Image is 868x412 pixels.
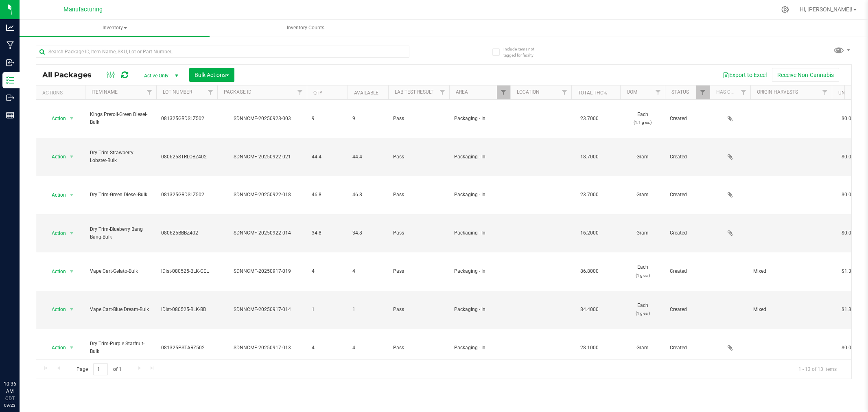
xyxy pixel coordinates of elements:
span: 46.8 [312,191,343,199]
a: Status [671,89,689,95]
span: Packaging - In [454,153,505,161]
span: Action [44,151,66,162]
a: Unit Cost [838,90,863,96]
a: Lab Test Result [395,89,433,95]
input: Search Package ID, Item Name, SKU, Lot or Part Number... [36,46,409,58]
a: Lot Number [163,89,192,95]
a: Filter [293,85,307,99]
button: Export to Excel [717,68,772,82]
button: Receive Non-Cannabis [772,68,839,82]
a: UOM [627,89,637,95]
p: 09/23 [4,402,16,408]
div: Actions [42,90,82,96]
span: Action [44,266,66,277]
span: Created [670,306,705,313]
span: 86.8000 [576,265,603,277]
span: Each [625,263,660,279]
span: Each [625,302,660,317]
span: Action [44,342,66,353]
a: Inventory Counts [210,20,400,37]
span: select [67,342,77,353]
span: select [67,113,77,124]
span: 1 - 13 of 13 items [792,363,843,375]
span: Dry Trim-Green Diesel-Bulk [90,191,151,199]
span: Dry Trim-Purple Starfruit-Bulk [90,340,151,355]
span: Each [625,111,660,126]
span: Action [44,113,66,124]
span: Dry Trim-Strawberry Lobster-Bulk [90,149,151,164]
a: Filter [497,85,510,99]
span: Dry Trim-Blueberry Bang Bang-Bulk [90,226,151,241]
span: Created [670,115,705,123]
a: Available [354,90,378,96]
span: Gram [625,153,660,161]
span: 23.7000 [576,189,603,201]
span: Gram [625,191,660,199]
th: Has COA [710,85,750,100]
a: Package ID [224,89,251,95]
a: Filter [204,85,217,99]
inline-svg: Outbound [6,94,14,102]
a: Filter [818,85,832,99]
span: 081325GRDSLZ502 [161,191,212,199]
span: Hi, [PERSON_NAME]! [800,6,853,13]
span: 46.8 [352,191,383,199]
span: 4 [352,267,383,275]
span: Vape Cart-Gelato-Bulk [90,267,151,275]
span: 16.2000 [576,227,603,239]
span: Pass [393,191,444,199]
span: 4 [312,267,343,275]
span: Pass [393,306,444,313]
button: Bulk Actions [189,68,234,82]
span: Pass [393,344,444,352]
span: 9 [352,115,383,123]
inline-svg: Manufacturing [6,41,14,49]
span: Gram [625,344,660,352]
span: IDist-080525-BLK-BD [161,306,212,313]
span: Pass [393,229,444,237]
a: Origin Harvests [757,89,798,95]
span: Packaging - In [454,267,505,275]
span: Action [44,228,66,239]
div: Value 1: Mixed [753,267,829,275]
span: Inventory Counts [276,24,335,31]
div: SDNNCMF-20250917-019 [216,267,308,275]
span: Packaging - In [454,344,505,352]
span: 34.8 [352,229,383,237]
span: 080625STRLOBZ402 [161,153,212,161]
span: Packaging - In [454,229,505,237]
span: select [67,151,77,162]
div: Value 1: Mixed [753,306,829,313]
span: Created [670,229,705,237]
inline-svg: Analytics [6,24,14,32]
span: Include items not tagged for facility [503,46,544,58]
span: All Packages [42,70,100,79]
span: Page of 1 [70,363,128,376]
div: Manage settings [780,6,790,13]
div: SDNNCMF-20250922-014 [216,229,308,237]
span: Created [670,267,705,275]
span: Packaging - In [454,191,505,199]
span: 44.4 [352,153,383,161]
span: 1 [352,306,383,313]
span: Created [670,191,705,199]
span: Kings Preroll-Green Diesel-Bulk [90,111,151,126]
span: 080625BBBZ402 [161,229,212,237]
input: 1 [93,363,108,376]
span: 4 [312,344,343,352]
a: Location [517,89,540,95]
inline-svg: Inventory [6,76,14,84]
span: Created [670,153,705,161]
span: 18.7000 [576,151,603,163]
span: 081325GRDSLZ502 [161,115,212,123]
span: select [67,189,77,201]
span: Bulk Actions [195,72,229,78]
a: Item Name [92,89,118,95]
div: SDNNCMF-20250917-014 [216,306,308,313]
inline-svg: Inbound [6,59,14,67]
span: Pass [393,115,444,123]
span: Pass [393,153,444,161]
span: Manufacturing [63,6,103,13]
span: select [67,266,77,277]
span: Created [670,344,705,352]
